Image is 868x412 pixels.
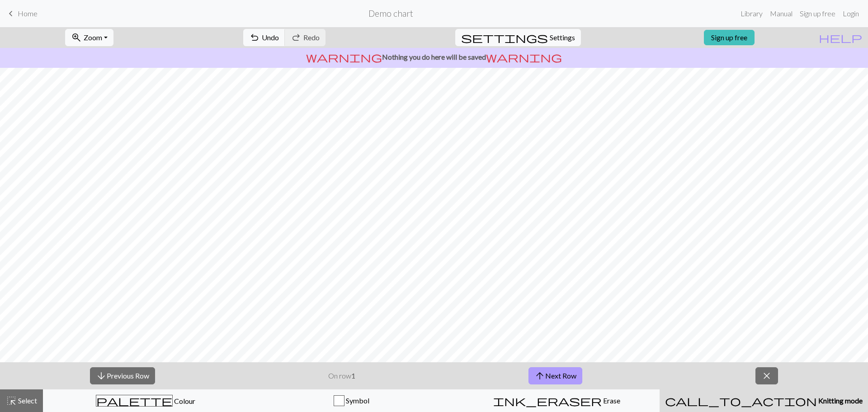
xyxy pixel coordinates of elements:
[704,30,755,45] a: Sign up free
[486,51,562,63] span: warning
[665,394,817,407] span: call_to_action
[65,29,113,46] button: Zoom
[796,5,839,23] a: Sign up free
[461,32,548,43] i: Settings
[262,33,279,42] span: Undo
[602,396,620,405] span: Erase
[461,31,548,44] span: settings
[839,5,863,23] a: Login
[96,369,107,382] span: arrow_downward
[17,396,37,405] span: Select
[18,9,38,18] span: Home
[71,31,82,44] span: zoom_in
[173,397,195,405] span: Colour
[493,394,602,407] span: ink_eraser
[819,31,862,44] span: help
[455,29,581,46] button: SettingsSettings
[84,33,102,42] span: Zoom
[96,394,172,407] span: palette
[761,369,772,382] span: close
[817,396,863,405] span: Knitting mode
[368,8,413,19] h2: Demo chart
[249,389,454,412] button: Symbol
[5,6,38,21] a: Home
[737,5,766,23] a: Library
[660,389,868,412] button: Knitting mode
[90,367,155,384] button: Previous Row
[306,51,382,63] span: warning
[351,371,355,380] strong: 1
[534,369,545,382] span: arrow_upward
[6,394,17,407] span: highlight_alt
[243,29,285,46] button: Undo
[766,5,796,23] a: Manual
[4,52,864,62] p: Nothing you do here will be saved
[344,396,369,405] span: Symbol
[43,389,249,412] button: Colour
[249,31,260,44] span: undo
[550,32,575,43] span: Settings
[454,389,660,412] button: Erase
[328,370,355,381] p: On row
[528,367,582,384] button: Next Row
[5,7,16,20] span: keyboard_arrow_left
